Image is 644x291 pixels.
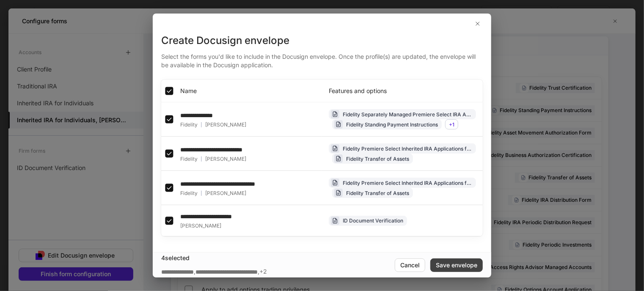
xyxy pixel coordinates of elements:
div: Fidelity Transfer of Assets [346,189,409,197]
span: [PERSON_NAME] [205,190,246,197]
div: Fidelity Premiere Select Inherited IRA Applications for individuals (including minors) [343,145,472,153]
div: Fidelity [180,121,246,128]
th: Features and options [322,80,483,102]
span: [PERSON_NAME] [205,121,246,128]
span: Name [180,87,197,95]
span: +2 [259,267,267,276]
button: Cancel [395,258,425,272]
span: [PERSON_NAME] [180,222,221,229]
div: Fidelity Separately Managed Premiere Select IRA Application -- Traditional IRA [343,110,472,118]
button: Save envelope [430,258,483,272]
div: Cancel [400,261,420,269]
span: [PERSON_NAME] [205,156,246,162]
span: + 1 [449,121,454,128]
div: Fidelity Transfer of Assets [346,155,409,163]
div: Create Docusign envelope [161,34,483,47]
div: Select the forms you'd like to include in the Docusign envelope. Once the profile(s) are updated,... [161,47,483,69]
div: , , [161,267,267,276]
div: Save envelope [436,261,477,269]
div: Fidelity [180,190,255,197]
div: ID Document Verification [343,217,403,225]
div: 4 selected [161,254,395,262]
div: Fidelity Standing Payment Instructions [346,121,438,129]
div: Fidelity Premiere Select Inherited IRA Applications for individuals (including minors) [343,179,472,187]
div: Fidelity [180,156,246,162]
